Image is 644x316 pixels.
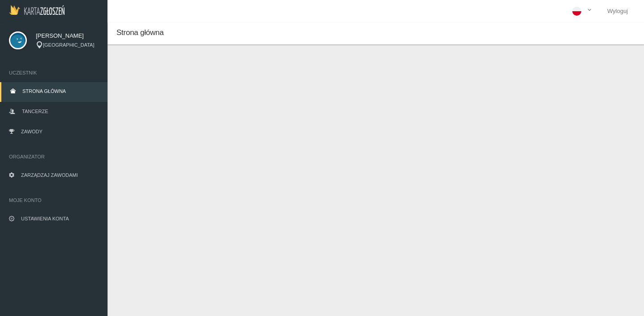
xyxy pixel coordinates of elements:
span: Moje konto [9,196,99,205]
span: Zarządzaj zawodami [21,172,78,178]
span: Zawody [21,129,43,134]
span: Strona główna [22,88,66,94]
span: Organizator [9,152,99,161]
span: Strona główna [116,28,163,37]
span: Ustawienia konta [21,216,69,221]
span: [PERSON_NAME] [36,31,99,40]
div: [GEOGRAPHIC_DATA] [36,41,99,49]
span: Tancerze [22,109,48,114]
img: Logo [9,5,64,15]
span: Uczestnik [9,68,99,77]
img: svg [9,31,27,49]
